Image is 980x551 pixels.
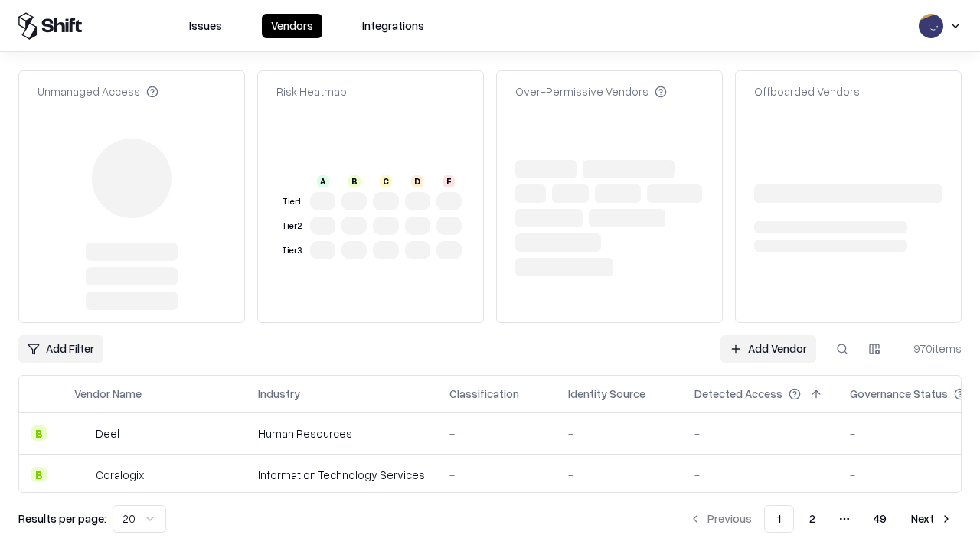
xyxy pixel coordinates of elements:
div: Offboarded Vendors [754,83,860,99]
div: B [348,175,361,187]
div: Coralogix [96,467,144,483]
div: - [449,425,544,442]
div: Vendor Name [74,386,142,402]
div: B [31,425,47,441]
div: F [443,175,455,187]
div: - [694,467,825,483]
nav: pagination [680,505,962,533]
div: Tier 3 [279,244,304,257]
div: Information Technology Services [258,467,425,483]
div: Deel [96,425,119,442]
div: 970 items [900,341,962,357]
div: Over-Permissive Vendors [515,83,667,99]
a: Add Vendor [720,335,816,363]
div: B [31,467,47,482]
button: 1 [764,505,794,533]
div: Risk Heatmap [276,83,347,99]
div: A [317,175,329,187]
img: Coralogix [74,467,90,482]
div: C [380,175,392,187]
div: Tier 1 [279,195,304,208]
button: Next [902,505,962,533]
div: - [694,425,825,442]
div: Human Resources [258,425,425,442]
div: - [568,467,670,483]
div: D [411,175,423,187]
button: 2 [797,505,828,533]
button: Issues [180,14,231,38]
div: Tier 2 [279,220,304,233]
div: Classification [449,386,519,402]
button: Vendors [262,14,322,38]
div: - [449,467,544,483]
div: - [568,425,670,442]
div: Identity Source [568,386,645,402]
button: Integrations [353,14,433,38]
div: Industry [258,386,300,402]
div: Governance Status [850,386,948,402]
img: Deel [74,425,90,441]
div: Unmanaged Access [38,83,158,99]
p: Results per page: [18,510,106,527]
button: 49 [861,505,899,533]
button: Add Filter [18,335,103,363]
div: Detected Access [694,386,782,402]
